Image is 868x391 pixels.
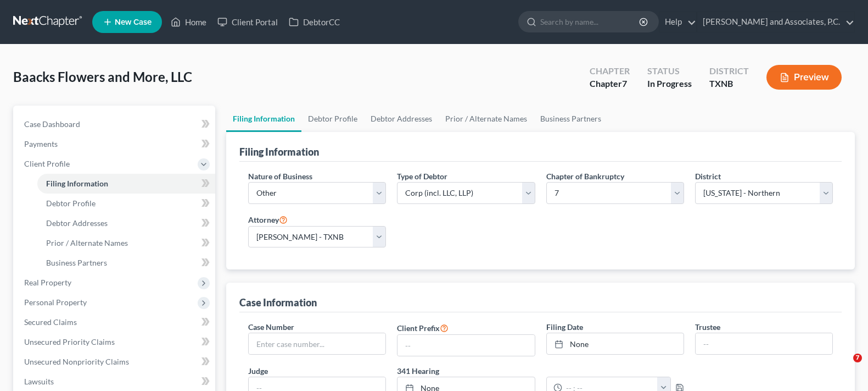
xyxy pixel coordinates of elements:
[546,170,624,182] label: Chapter of Bankruptcy
[115,18,152,26] span: New Case
[709,78,749,90] div: TXNB
[24,278,71,287] span: Real Property
[590,65,630,78] div: Chapter
[647,65,692,78] div: Status
[46,218,108,228] span: Debtor Addresses
[397,335,534,356] input: --
[15,352,215,372] a: Unsecured Nonpriority Claims
[853,354,862,362] span: 7
[37,233,215,253] a: Prior / Alternate Names
[249,333,385,354] input: Enter case number...
[647,78,692,90] div: In Progress
[364,106,439,132] a: Debtor Addresses
[397,321,449,334] label: Client Prefix
[766,65,842,90] button: Preview
[46,258,107,267] span: Business Partners
[24,337,115,346] span: Unsecured Priority Claims
[546,321,583,333] label: Filing Date
[397,170,447,182] label: Type of Debtor
[24,119,80,129] span: Case Dashboard
[831,354,857,380] iframe: Intercom live chat
[697,12,854,32] a: [PERSON_NAME] and Associates, P.C.
[540,12,641,32] input: Search by name...
[15,332,215,352] a: Unsecured Priority Claims
[15,312,215,332] a: Secured Claims
[24,139,58,148] span: Payments
[248,321,294,333] label: Case Number
[37,213,215,233] a: Debtor Addresses
[24,159,70,168] span: Client Profile
[24,317,77,327] span: Secured Claims
[212,12,283,32] a: Client Portal
[24,377,54,386] span: Lawsuits
[15,114,215,134] a: Case Dashboard
[534,106,608,132] a: Business Partners
[46,199,96,208] span: Debtor Profile
[37,194,215,213] a: Debtor Profile
[15,134,215,154] a: Payments
[391,365,689,377] label: 341 Hearing
[248,365,268,377] label: Judge
[439,106,534,132] a: Prior / Alternate Names
[547,333,684,354] a: None
[283,12,345,32] a: DebtorCC
[37,253,215,273] a: Business Partners
[248,170,312,182] label: Nature of Business
[165,12,212,32] a: Home
[13,69,192,85] span: Baacks Flowers and More, LLC
[659,12,696,32] a: Help
[301,106,364,132] a: Debtor Profile
[24,357,129,366] span: Unsecured Nonpriority Claims
[24,298,87,307] span: Personal Property
[37,174,215,194] a: Filing Information
[695,321,720,333] label: Trustee
[239,296,317,309] div: Case Information
[46,179,108,188] span: Filing Information
[248,213,288,226] label: Attorney
[46,238,128,247] span: Prior / Alternate Names
[239,145,319,158] div: Filing Information
[622,78,627,89] span: 7
[590,78,630,90] div: Chapter
[709,65,749,78] div: District
[695,170,721,182] label: District
[696,333,832,354] input: --
[226,106,301,132] a: Filing Information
